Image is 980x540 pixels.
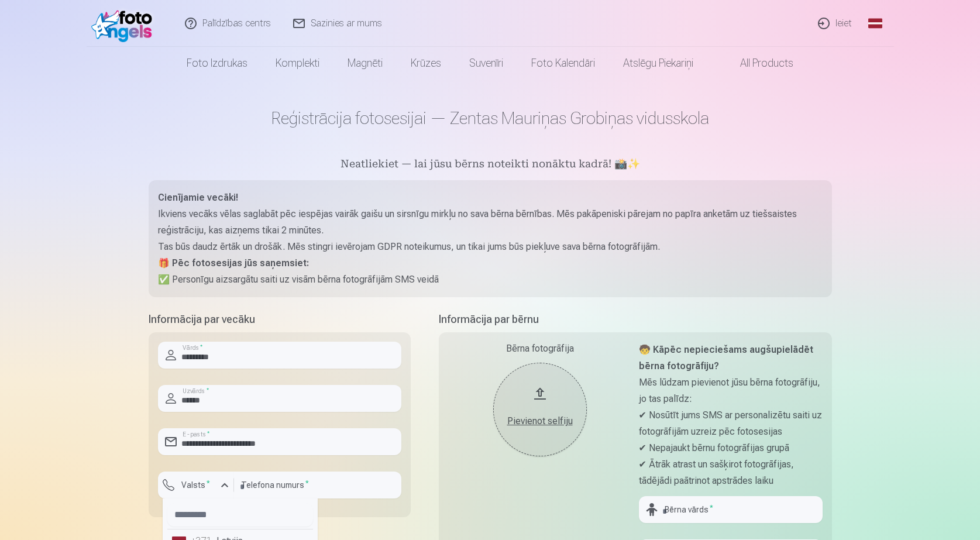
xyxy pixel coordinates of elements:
strong: Cienījamie vecāki! [158,192,238,203]
img: /fa1 [91,5,159,42]
p: Mēs lūdzam pievienot jūsu bērna fotogrāfiju, jo tas palīdz: [639,374,823,407]
label: Valsts [177,479,215,491]
h1: Reģistrācija fotosesijai — Zentas Mauriņas Grobiņas vidusskola [149,108,832,129]
p: ✔ Ātrāk atrast un sašķirot fotogrāfijas, tādējādi paātrinot apstrādes laiku [639,456,823,489]
h5: Informācija par vecāku [149,311,411,328]
strong: 🧒 Kāpēc nepieciešams augšupielādēt bērna fotogrāfiju? [639,344,813,372]
a: Krūzes [397,47,455,80]
p: ✔ Nepajaukt bērnu fotogrāfijas grupā [639,440,823,456]
p: ✅ Personīgu aizsargātu saiti uz visām bērna fotogrāfijām SMS veidā [158,271,823,288]
a: Magnēti [333,47,397,80]
p: Tas būs daudz ērtāk un drošāk. Mēs stingri ievērojam GDPR noteikumus, un tikai jums būs piekļuve ... [158,239,823,255]
h5: Neatliekiet — lai jūsu bērns noteikti nonāktu kadrā! 📸✨ [149,157,832,173]
button: Valsts* [158,472,234,498]
a: Foto izdrukas [173,47,262,80]
a: Komplekti [262,47,333,80]
a: Suvenīri [455,47,517,80]
a: Atslēgu piekariņi [609,47,707,80]
button: Pievienot selfiju [493,363,587,456]
a: Foto kalendāri [517,47,609,80]
p: ✔ Nosūtīt jums SMS ar personalizētu saiti uz fotogrāfijām uzreiz pēc fotosesijas [639,407,823,440]
strong: 🎁 Pēc fotosesijas jūs saņemsiet: [158,257,309,269]
a: All products [707,47,807,80]
h5: Informācija par bērnu [439,311,832,328]
div: Pievienot selfiju [505,414,575,428]
div: Bērna fotogrāfija [448,342,632,356]
p: Ikviens vecāks vēlas saglabāt pēc iespējas vairāk gaišu un sirsnīgu mirkļu no sava bērna bērnības... [158,206,823,239]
